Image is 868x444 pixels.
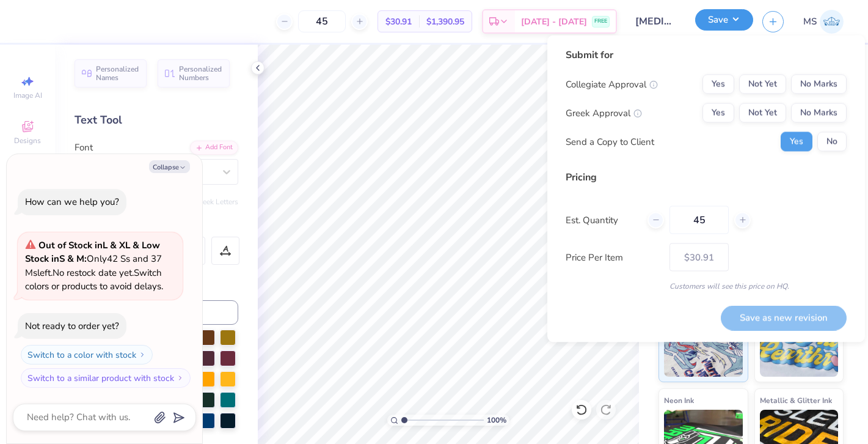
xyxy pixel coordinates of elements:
[803,15,817,29] span: MS
[803,10,844,34] a: MS
[566,250,660,264] label: Price Per Item
[96,65,139,82] span: Personalized Names
[139,351,146,358] img: Switch to a color with stock
[521,15,587,28] span: [DATE] - [DATE]
[739,103,786,123] button: Not Yet
[487,415,506,426] span: 100 %
[21,368,191,388] button: Switch to a similar product with stock
[75,141,93,155] label: Font
[566,77,658,91] div: Collegiate Approval
[25,239,163,293] span: Only 42 Ss and 37 Ms left. Switch colors or products to avoid delays.
[760,316,839,377] img: Puff Ink
[566,135,654,149] div: Send a Copy to Client
[566,281,847,292] div: Customers will see this price on HQ.
[53,267,134,279] span: No restock date yet.
[25,320,119,332] div: Not ready to order yet?
[791,103,847,123] button: No Marks
[669,206,729,234] input: – –
[702,103,734,123] button: Yes
[566,213,638,227] label: Est. Quantity
[14,136,41,146] span: Designs
[817,132,847,152] button: No
[820,10,844,34] img: Madeline Schoner
[781,132,812,152] button: Yes
[177,374,184,382] img: Switch to a similar product with stock
[190,141,238,155] div: Add Font
[791,75,847,94] button: No Marks
[566,170,847,185] div: Pricing
[739,75,786,94] button: Not Yet
[664,394,694,407] span: Neon Ink
[664,316,743,377] img: Standard
[75,112,238,128] div: Text Tool
[149,160,190,173] button: Collapse
[13,91,42,100] span: Image AI
[695,9,753,31] button: Save
[702,75,734,94] button: Yes
[566,48,847,62] div: Submit for
[426,15,464,28] span: $1,390.95
[38,239,133,251] strong: Out of Stock in L & XL
[760,394,832,407] span: Metallic & Glitter Ink
[25,196,119,208] div: How can we help you?
[566,106,642,120] div: Greek Approval
[594,17,607,26] span: FREE
[626,9,686,34] input: Untitled Design
[385,15,412,28] span: $30.91
[179,65,222,82] span: Personalized Numbers
[21,345,153,364] button: Switch to a color with stock
[298,10,346,32] input: – –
